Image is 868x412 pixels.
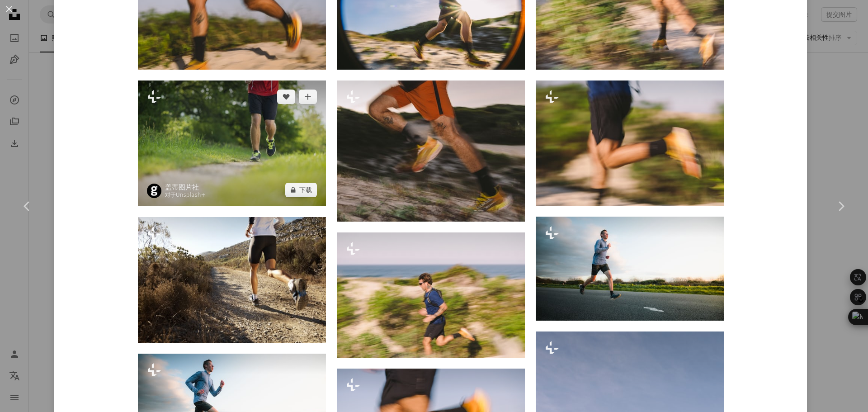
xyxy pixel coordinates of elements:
[536,264,724,272] a: 一名男子在中午沿着道路奔跑
[138,275,326,284] a: 身穿运动服的男子在乡村慢跑的低矮部分
[299,90,317,104] button: 添加到收藏夹
[147,184,161,198] img: 前往 Getty Images 的个人资料
[337,3,525,11] a: 阳光明媚的日子，一名跑步者在户外锻炼。
[277,90,295,104] button: 喜欢
[138,139,326,147] a: 年轻人在阳光明媚的大自然中奔跑
[337,81,525,222] img: 跑步者正在移动，捕捉到模糊的动作。
[536,81,724,206] img: 一名正在奔跑的跑步者被模糊地捕捉到。
[299,186,312,194] font: 下载
[138,81,326,206] img: 年轻人在阳光明媚的大自然中奔跑
[337,232,525,358] img: 跑步者沿着海边的沙路奔跑。
[337,291,525,299] a: 跑步者沿着海边的沙路奔跑。
[165,183,206,192] a: 盖蒂图片社
[536,139,724,147] a: 一名正在奔跑的跑步者被模糊地捕捉到。
[138,217,326,343] img: 身穿运动服的男子在乡村慢跑的低矮部分
[138,401,326,409] a: 一名男子在天空背景下沿着道路奔跑
[176,192,206,198] a: Unsplash+
[138,3,326,11] a: 跑步者的双腿在运动中模糊，专注于比赛。
[337,147,525,155] a: 跑步者正在移动，捕捉到模糊的动作。
[536,3,724,11] a: 一名跑步者在模糊的绿叶间飞奔。
[165,192,176,198] font: 对于
[814,163,868,250] a: 下一个
[165,183,199,191] font: 盖蒂图片社
[536,217,724,321] img: 一名男子在中午沿着道路奔跑
[285,183,317,197] button: 下载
